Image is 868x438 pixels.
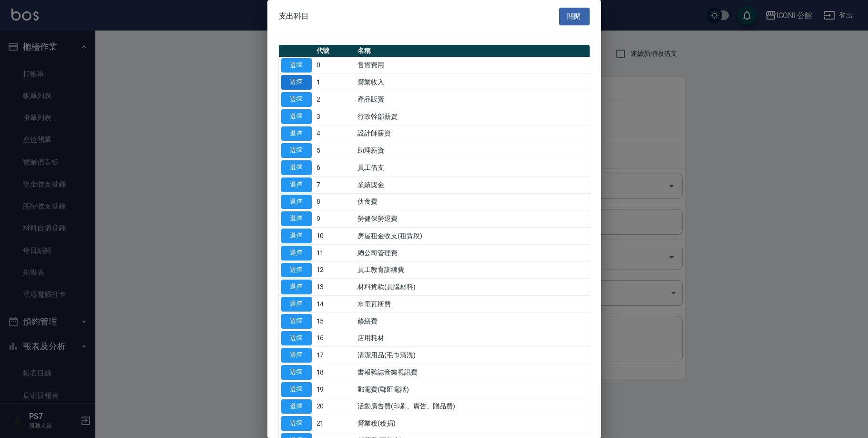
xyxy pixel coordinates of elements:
[281,75,312,90] button: 選擇
[355,415,589,432] td: 營業稅(稅捐)
[281,229,312,243] button: 選擇
[314,57,356,74] td: 0
[281,126,312,141] button: 選擇
[281,416,312,431] button: 選擇
[281,160,312,175] button: 選擇
[314,347,356,364] td: 17
[281,246,312,261] button: 選擇
[355,45,589,57] th: 名稱
[355,381,589,398] td: 郵電費(郵匯電話)
[314,108,356,125] td: 3
[355,210,589,228] td: 勞健保勞退費
[281,92,312,107] button: 選擇
[314,244,356,261] td: 11
[314,45,356,57] th: 代號
[355,176,589,193] td: 業績獎金
[281,382,312,397] button: 選擇
[314,398,356,415] td: 20
[281,365,312,380] button: 選擇
[281,177,312,192] button: 選擇
[559,8,590,25] button: 關閉
[355,398,589,415] td: 活動廣告費(印刷、廣告、贈品費)
[281,58,312,73] button: 選擇
[314,193,356,210] td: 8
[314,91,356,108] td: 2
[281,109,312,124] button: 選擇
[314,228,356,245] td: 10
[355,279,589,296] td: 材料貨款(員購材料)
[314,210,356,228] td: 9
[314,261,356,279] td: 12
[355,228,589,245] td: 房屋租金收支(租賃稅)
[281,211,312,226] button: 選擇
[314,415,356,432] td: 21
[314,381,356,398] td: 19
[355,330,589,347] td: 店用耗材
[355,313,589,330] td: 修繕費
[281,143,312,158] button: 選擇
[281,331,312,346] button: 選擇
[314,176,356,193] td: 7
[314,330,356,347] td: 16
[355,244,589,261] td: 總公司管理費
[355,347,589,364] td: 清潔用品(毛巾清洗)
[355,193,589,210] td: 伙食費
[314,142,356,159] td: 5
[355,74,589,91] td: 營業收入
[314,74,356,91] td: 1
[281,297,312,312] button: 選擇
[281,280,312,294] button: 選擇
[355,125,589,142] td: 設計師薪資
[279,11,309,21] span: 支出科目
[355,108,589,125] td: 行政幹部薪資
[355,364,589,381] td: 書報雜誌音樂視訊費
[355,142,589,159] td: 助理薪資
[281,314,312,329] button: 選擇
[281,263,312,278] button: 選擇
[314,125,356,142] td: 4
[314,364,356,381] td: 18
[281,195,312,209] button: 選擇
[355,261,589,279] td: 員工教育訓練費
[355,91,589,108] td: 產品販賣
[355,57,589,74] td: 售貨費用
[314,296,356,313] td: 14
[281,348,312,363] button: 選擇
[314,313,356,330] td: 15
[355,159,589,177] td: 員工借支
[355,296,589,313] td: 水電瓦斯費
[314,159,356,177] td: 6
[281,399,312,414] button: 選擇
[314,279,356,296] td: 13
